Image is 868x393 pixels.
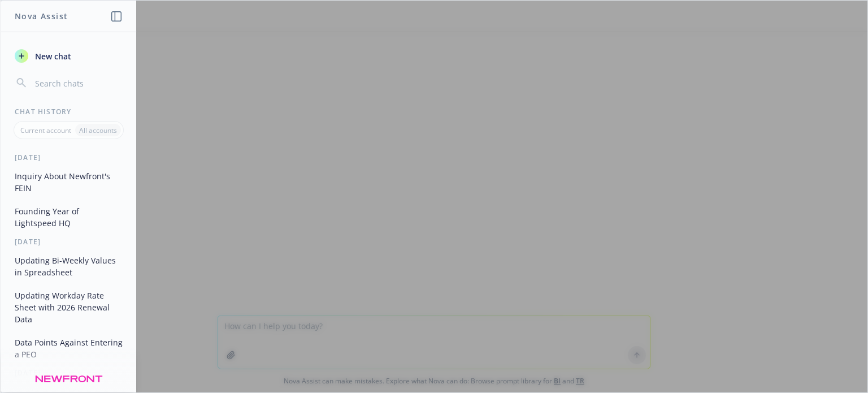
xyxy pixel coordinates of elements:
[10,333,127,364] button: Data Points Against Entering a PEO
[79,126,117,135] p: All accounts
[1,237,136,247] div: [DATE]
[10,167,127,197] button: Inquiry About Newfront's FEIN
[1,107,136,116] div: Chat History
[10,286,127,329] button: Updating Workday Rate Sheet with 2026 Renewal Data
[1,368,136,378] div: [DATE]
[10,202,127,232] button: Founding Year of Lightspeed HQ
[10,46,127,66] button: New chat
[1,153,136,162] div: [DATE]
[15,10,68,22] h1: Nova Assist
[33,75,123,91] input: Search chats
[10,251,127,282] button: Updating Bi-Weekly Values in Spreadsheet
[20,126,71,135] p: Current account
[33,50,71,62] span: New chat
